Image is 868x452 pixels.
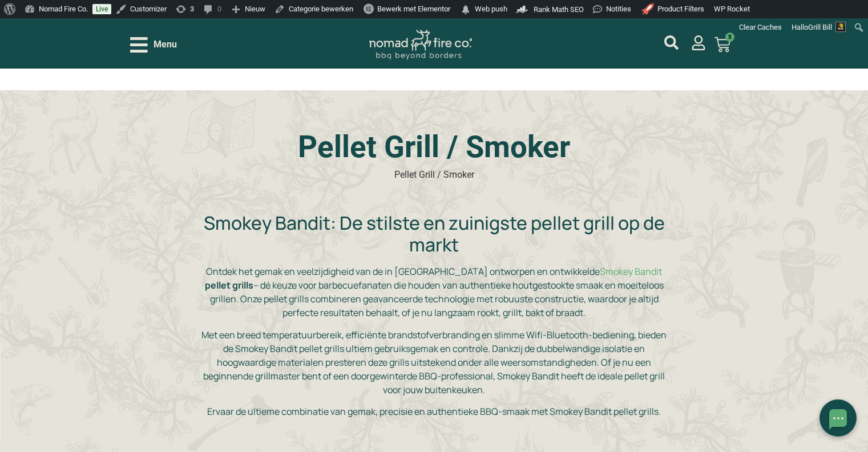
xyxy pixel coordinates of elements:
a: Hallo [788,18,850,37]
span: Bewerk met Elementor [377,5,450,13]
span: 5 [725,33,734,42]
div: Open/Close Menu [130,35,177,55]
a: mijn account [691,35,706,50]
p: Ervaar de ultieme combinatie van gemak, precisie en authentieke BBQ-smaak met Smokey Bandit pelle... [197,405,671,418]
a: Smokey Bandit [600,265,662,278]
span: Rank Math SEO [534,5,584,14]
a: Live [92,4,111,14]
h1: Pellet Grill / Smoker [197,132,671,162]
h2: Smokey Bandit: De stilste en zuinigste pellet grill op de markt [197,212,671,256]
strong: pellet grills [205,279,253,291]
p: Met een breed temperatuurbereik, efficiënte brandstofverbranding en slimme Wifi-Bluetooth-bedieni... [197,328,671,397]
span: Menu [154,38,177,51]
p: Ontdek het gemak en veelzijdigheid van de in [GEOGRAPHIC_DATA] ontworpen en ontwikkelde – dé keuz... [197,265,671,319]
nav: breadcrumbs [394,168,474,182]
a: 5 [701,30,744,59]
img: Avatar of Grill Bill [835,22,846,32]
a: mijn account [664,35,679,50]
img: Nomad Logo [369,30,472,60]
span: Grill Bill [808,23,832,31]
div: Clear Caches [733,18,788,37]
span: Pellet Grill / Smoker [394,169,474,180]
span:  [460,2,471,18]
